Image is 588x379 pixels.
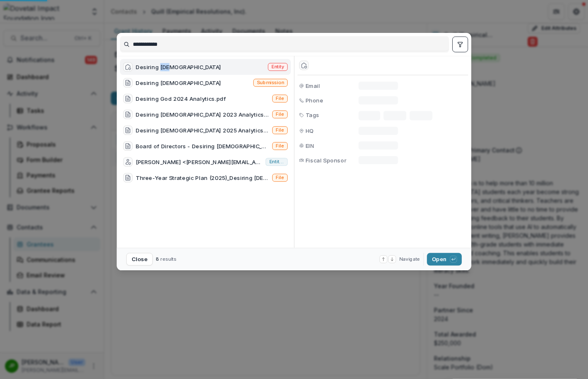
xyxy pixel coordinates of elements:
div: Desiring [DEMOGRAPHIC_DATA] [136,63,221,71]
span: File [276,111,284,117]
span: Fiscal Sponsor [306,156,346,164]
span: EIN [306,141,315,150]
span: Phone [306,96,324,105]
span: Tags [306,111,319,119]
div: Board of Directors - Desiring [DEMOGRAPHIC_DATA]pdf [136,142,269,150]
span: Entity user [269,159,284,165]
span: File [276,95,284,101]
span: HQ [306,127,314,135]
span: Navigate [399,256,420,263]
span: Submission [257,80,284,85]
button: Close [126,253,153,265]
div: Desiring God 2024 Analytics.pdf [136,95,226,103]
button: Open [427,253,462,265]
div: [PERSON_NAME] <[PERSON_NAME][EMAIL_ADDRESS][DOMAIN_NAME]> [136,158,262,166]
span: File [276,143,284,149]
div: Desiring [DEMOGRAPHIC_DATA] [136,79,221,87]
div: Desiring [DEMOGRAPHIC_DATA] 2025 Analytics.pdf [136,126,269,135]
span: Email [306,82,320,90]
span: results [160,256,177,262]
span: File [276,127,284,133]
div: Desiring [DEMOGRAPHIC_DATA] 2023 Analytics.pdf [136,110,269,119]
span: 8 [156,256,159,262]
span: Entity [272,64,284,70]
div: Three-Year Strategic Plan (2025)_Desiring [DEMOGRAPHIC_DATA]pdf [136,174,269,182]
span: File [276,175,284,180]
button: toggle filters [452,37,468,52]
